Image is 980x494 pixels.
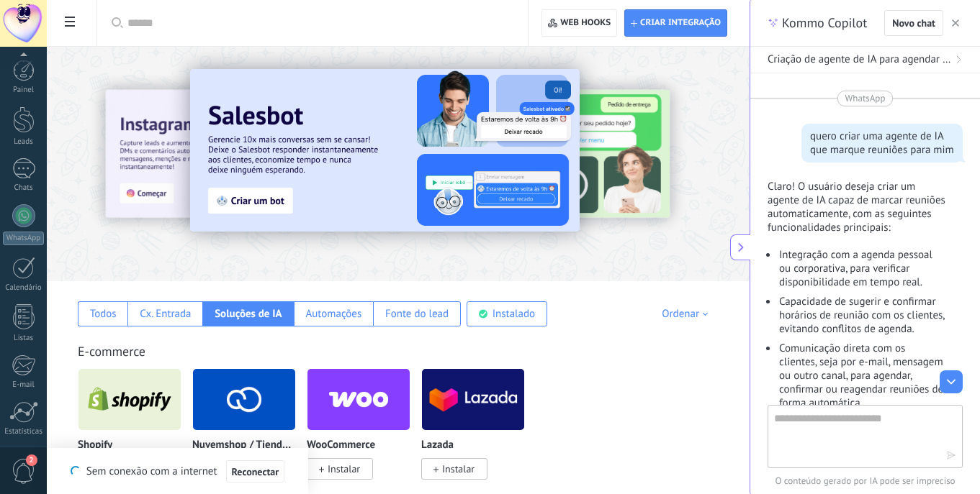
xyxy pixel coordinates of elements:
div: Leads [3,137,45,147]
li: Integração com a agenda pessoal ou corporativa, para verificar disponibilidade em tempo real. [778,248,945,289]
div: Estatísticas [3,427,45,436]
button: Web hooks [541,9,617,37]
span: Criação de agente de IA para agendar reuniões [768,52,951,67]
button: Criação de agente de IA para agendar reuniões [750,47,980,73]
div: WhatsApp [3,232,44,245]
div: quero criar uma agente de IA que marque reuniões para mim [810,129,954,157]
img: logo_main.png [193,365,295,434]
p: Claro! O usuário deseja criar um agente de IA capaz de marcar reuniões automaticamente, com as se... [768,180,945,234]
a: E-commerce [78,343,145,360]
span: Instalar [442,462,475,475]
img: logo_main.png [422,365,524,434]
div: E-mail [3,380,45,390]
span: 2 [26,454,37,466]
p: WooCommerce [307,439,375,452]
button: Novo chat [884,10,943,36]
div: Ordenar [662,307,713,321]
div: Automações [305,307,361,321]
span: Web hooks [560,17,611,29]
img: logo_main.png [307,365,410,434]
div: Listas [3,334,45,343]
div: Calendário [3,283,45,293]
div: Chats [3,183,45,193]
p: Lazada [421,439,454,452]
div: Painel [3,86,45,95]
div: Instalado [493,307,535,321]
p: Shopify [78,439,112,452]
div: Todos [90,307,117,321]
div: Fonte do lead [385,307,449,321]
li: Capacidade de sugerir e confirmar horários de reunião com os clientes, evitando conflitos de agenda. [778,295,945,336]
div: Cx. Entrada [140,307,191,321]
div: Sem conexão com a internet [71,459,284,483]
span: Novo chat [892,18,935,28]
span: Reconectar [232,467,279,477]
span: O conteúdo gerado por IA pode ser impreciso [768,474,963,488]
img: Slide 2 [190,69,580,232]
span: Kommo Copilot [782,14,867,32]
span: Criar integração [640,17,721,29]
span: WhatsApp [845,91,886,106]
img: logo_main.png [78,365,181,434]
button: Reconectar [226,460,285,483]
li: Comunicação direta com os clientes, seja por e-mail, mensagem ou outro canal, para agendar, confi... [778,342,945,410]
span: Instalar [328,462,360,475]
p: Nuvemshop / Tiendanube [192,439,296,452]
div: Soluções de IA [215,307,282,321]
button: Criar integração [624,9,727,37]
